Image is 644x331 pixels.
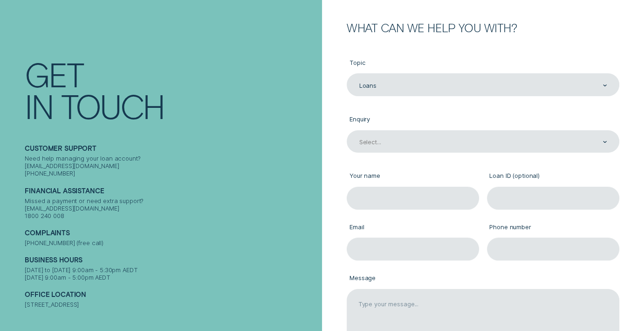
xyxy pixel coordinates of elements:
[25,301,318,308] div: [STREET_ADDRESS]
[347,109,619,130] label: Enquiry
[347,22,619,33] h2: What can we help you with?
[25,90,53,122] div: In
[347,166,479,187] label: Your name
[359,82,377,89] div: Loans
[25,266,318,281] div: [DATE] to [DATE] 9:00am - 5:30pm AEDT [DATE] 9:00am - 5:00pm AEDT
[347,53,619,74] label: Topic
[25,187,318,197] h2: Financial assistance
[347,268,619,289] label: Message
[25,58,83,90] div: Get
[487,217,619,238] label: Phone number
[25,155,318,177] div: Need help managing your loan account? [EMAIL_ADDRESS][DOMAIN_NAME] [PHONE_NUMBER]
[61,90,164,122] div: Touch
[25,145,318,155] h2: Customer support
[25,229,318,239] h2: Complaints
[25,197,318,220] div: Missed a payment or need extra support? [EMAIL_ADDRESS][DOMAIN_NAME] 1800 240 008
[25,256,318,266] h2: Business Hours
[359,138,381,146] div: Select...
[25,291,318,301] h2: Office Location
[25,58,318,121] h1: Get In Touch
[25,239,318,246] div: [PHONE_NUMBER] (free call)
[347,217,479,238] label: Email
[487,166,619,187] label: Loan ID (optional)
